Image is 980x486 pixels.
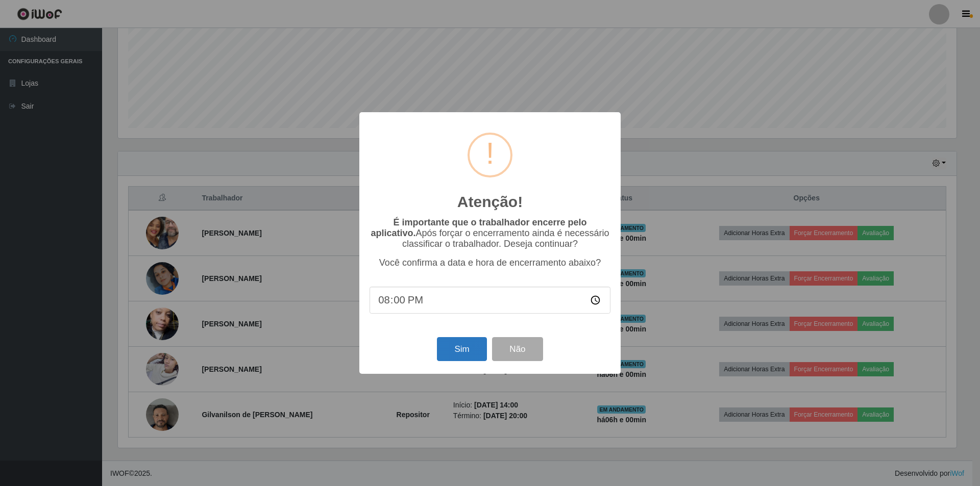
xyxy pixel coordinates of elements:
b: É importante que o trabalhador encerre pelo aplicativo. [371,217,586,238]
button: Não [492,337,543,361]
h2: Atenção! [457,193,523,211]
p: Você confirma a data e hora de encerramento abaixo? [370,258,610,268]
p: Após forçar o encerramento ainda é necessário classificar o trabalhador. Deseja continuar? [370,217,610,249]
button: Sim [437,337,486,361]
